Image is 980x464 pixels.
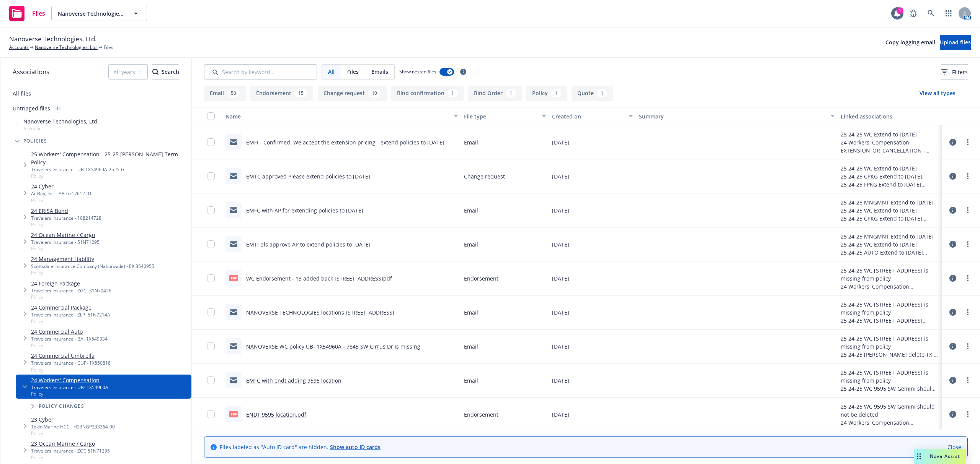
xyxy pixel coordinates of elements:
[31,215,101,221] div: Travelers Insurance - 108214728
[885,39,935,46] span: Copy logging email
[31,245,100,252] span: Policy
[841,112,939,120] div: Linked associations
[963,240,972,249] a: more
[51,6,147,21] button: Nanoverse Technologies, Ltd.
[947,443,961,451] a: Close
[207,138,215,146] input: Toggle Row Selected
[906,6,921,21] a: Report a Bug
[841,385,939,393] div: 25 24-25 WC 9595 SW Gemini should not be deleted
[152,69,158,75] svg: Search
[58,10,124,18] span: Nanoverse Technologies, Ltd.
[328,68,335,76] span: All
[222,107,461,125] button: Name
[841,164,939,172] div: 25 24-25 WC Extend to [DATE]
[9,44,29,51] a: Accounts
[941,68,968,76] span: Filters
[31,360,111,366] div: Travelers Insurance - CUP- 1X550818
[371,68,388,76] span: Emails
[207,172,215,180] input: Toggle Row Selected
[551,89,561,97] div: 1
[941,6,956,21] a: Switch app
[552,410,569,419] span: [DATE]
[552,308,569,316] span: [DATE]
[464,112,538,120] div: File type
[152,64,179,79] button: SearchSearch
[229,275,238,281] span: pdf
[464,138,478,146] span: Email
[448,89,458,97] div: 1
[31,454,110,461] span: Policy
[841,172,939,180] div: 25 24-25 CPKG Extend to [DATE]
[930,453,960,459] span: Nova Assist
[841,350,939,359] div: 25 24-25 [PERSON_NAME] delete TX & OR RP -$3,743 - why was this issued?
[31,182,92,190] a: 24 Cyber
[464,206,478,214] span: Email
[552,112,624,120] div: Created on
[207,376,215,384] input: Toggle Row Selected
[368,89,381,97] div: 10
[841,130,939,138] div: 25 24-25 WC Extend to [DATE]
[31,197,92,204] span: Policy
[464,308,478,316] span: Email
[963,410,972,419] a: more
[841,334,939,350] div: 25 24-25 WC [STREET_ADDRESS] is missing from policy
[246,139,444,146] a: EMFI - Confirmed. We accept the extension pricing - extend policies to [DATE]
[246,343,420,350] a: NANOVERSE WC policy UB- 1X54960A - 7845 SW Cirrus Dr is missing
[841,316,939,324] div: 25 24-25 WC [STREET_ADDRESS]
[32,10,45,16] span: Files
[13,104,50,112] a: Untriaged files
[841,368,939,385] div: 25 24-25 WC [STREET_ADDRESS] is missing from policy
[468,86,522,101] button: Bind Order
[31,173,188,179] span: Policy
[940,39,971,46] span: Upload files
[31,376,108,384] a: 24 Workers' Compensation
[464,376,478,385] span: Email
[23,117,99,125] span: Nanoverse Technologies, Ltd.
[841,419,939,427] div: 24 Workers' Compensation
[246,411,306,418] a: ENDT 9595 location.pdf
[841,138,939,146] div: 24 Workers' Compensation
[963,138,972,147] a: more
[347,68,359,76] span: Files
[391,86,464,101] button: Bind confirmation
[552,342,569,350] span: [DATE]
[464,342,478,350] span: Email
[31,318,110,324] span: Policy
[963,376,972,385] a: more
[907,86,968,101] button: View all types
[399,68,436,75] span: Show nested files
[31,221,101,228] span: Policy
[552,138,569,146] span: [DATE]
[330,443,381,451] a: Show auto ID cards
[227,89,240,97] div: 50
[506,89,516,97] div: 1
[914,449,924,464] div: Drag to move
[39,404,84,409] span: Policy changes
[31,231,100,239] a: 24 Ocean Marine / Cargo
[841,214,939,222] div: 25 24-25 CPKG Extend to [DATE]
[246,173,370,180] a: EMTC approved Please extend policies to [DATE]
[31,384,108,391] div: Travelers Insurance - UB- 1X54960A
[246,309,394,316] a: NANOVERSE TECHNOLOGIES locations [STREET_ADDRESS]
[31,255,154,263] a: 24 Management Liability
[552,376,569,385] span: [DATE]
[152,65,179,79] div: Search
[246,241,371,248] a: EMTI pls approve AP to extend policies to [DATE]
[923,6,939,21] a: Search
[963,342,972,351] a: more
[31,263,154,269] div: Scottsdale Insurance Company (Nationwide) - EKI3540955
[464,274,498,282] span: Endorsement
[31,430,115,436] span: Policy
[464,410,498,419] span: Endorsement
[31,448,110,454] div: Travelers Insurance - ZOC 51N71295
[526,86,567,101] button: Policy
[639,112,826,120] div: Summary
[464,172,505,180] span: Change request
[841,206,939,214] div: 25 24-25 WC Extend to [DATE]
[841,146,939,154] div: EXTENSION_OR_CANCELLATION - CHANGE - [DATE]
[838,107,942,125] button: Linked associations
[636,107,837,125] button: Summary
[23,125,99,132] span: Account
[963,274,972,283] a: more
[294,89,307,97] div: 15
